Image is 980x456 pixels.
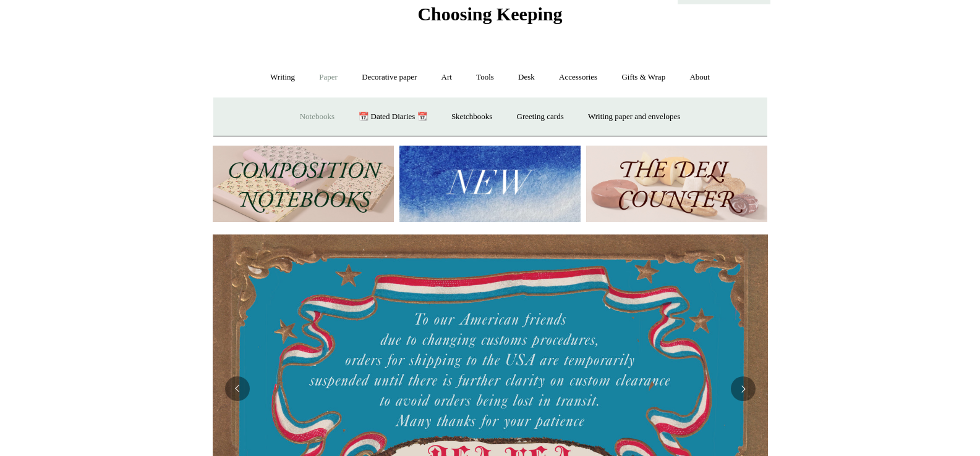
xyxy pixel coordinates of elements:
[586,146,767,223] img: The Deli Counter
[506,101,575,133] a: Greeting cards
[507,61,546,94] a: Desk
[577,101,691,133] a: Writing paper and envelopes
[417,4,562,24] span: Choosing Keeping
[440,101,503,133] a: Sketchbooks
[417,14,562,22] a: Choosing Keeping
[430,61,463,94] a: Art
[259,61,306,94] a: Writing
[308,61,349,94] a: Paper
[289,101,346,133] a: Notebooks
[347,101,438,133] a: 📆 Dated Diaries 📆
[213,146,394,223] img: 202302 Composition ledgers.jpg__PID:69722ee6-fa44-49dd-a067-31375e5d54ec
[225,376,250,401] button: Previous
[548,61,608,94] a: Accessories
[610,61,676,94] a: Gifts & Wrap
[399,146,581,223] img: New.jpg__PID:f73bdf93-380a-4a35-bcfe-7823039498e1
[351,61,428,94] a: Decorative paper
[731,376,756,401] button: Next
[678,61,721,94] a: About
[465,61,505,94] a: Tools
